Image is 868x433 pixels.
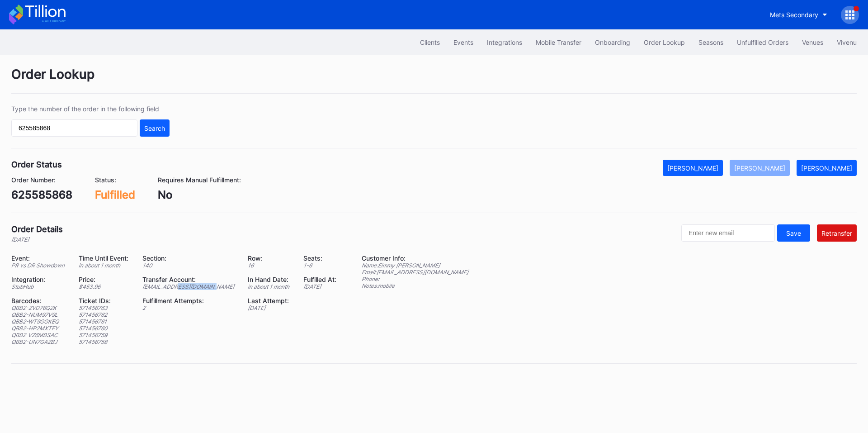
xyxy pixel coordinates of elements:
[837,38,857,46] div: Vivenu
[142,297,237,305] div: Fulfillment Attempts:
[79,305,131,311] div: 571456763
[11,311,67,318] div: QBB2-NUM97V9L
[79,254,131,262] div: Time Until Event:
[763,6,834,23] button: Mets Secondary
[158,176,241,184] div: Requires Manual Fulfillment:
[142,262,237,269] div: 140
[11,276,67,283] div: Integration:
[79,283,131,290] div: $ 453.96
[830,34,863,51] button: Vivenu
[11,119,137,137] input: GT59662
[142,305,237,311] div: 2
[797,160,857,176] button: [PERSON_NAME]
[447,34,480,51] button: Events
[303,262,339,269] div: 1 - 6
[79,338,131,345] div: 571456758
[79,325,131,332] div: 571456760
[11,188,72,201] div: 625585868
[248,305,292,311] div: [DATE]
[79,311,131,318] div: 571456762
[248,297,292,305] div: Last Attempt:
[79,262,131,269] div: in about 1 month
[413,34,447,51] button: Clients
[420,38,440,46] div: Clients
[79,332,131,338] div: 571456759
[248,283,292,290] div: in about 1 month
[730,160,790,176] button: [PERSON_NAME]
[142,283,237,290] div: [EMAIL_ADDRESS][DOMAIN_NAME]
[817,224,857,242] button: Retransfer
[734,164,785,172] div: [PERSON_NAME]
[79,276,131,283] div: Price:
[821,229,852,237] div: Retransfer
[681,224,775,242] input: Enter new email
[737,38,788,46] div: Unfulfilled Orders
[11,332,67,338] div: QBB2-VZ6MBSAC
[95,188,135,201] div: Fulfilled
[11,160,62,169] div: Order Status
[158,188,241,201] div: No
[95,176,135,184] div: Status:
[142,254,237,262] div: Section:
[692,34,730,51] button: Seasons
[11,224,63,234] div: Order Details
[802,38,823,46] div: Venues
[667,164,718,172] div: [PERSON_NAME]
[786,229,801,237] div: Save
[11,254,67,262] div: Event:
[480,34,529,51] button: Integrations
[248,254,292,262] div: Row:
[637,34,692,51] button: Order Lookup
[11,297,67,305] div: Barcodes:
[11,67,857,94] div: Order Lookup
[770,11,818,19] div: Mets Secondary
[362,254,468,262] div: Customer Info:
[11,176,72,184] div: Order Number:
[777,224,810,242] button: Save
[536,38,581,46] div: Mobile Transfer
[453,38,473,46] div: Events
[140,119,170,137] button: Search
[362,269,468,276] div: Email: [EMAIL_ADDRESS][DOMAIN_NAME]
[362,282,468,289] div: Notes: mobile
[248,262,292,269] div: 16
[362,262,468,269] div: Name: Eimmy [PERSON_NAME]
[142,276,237,283] div: Transfer Account:
[801,164,852,172] div: [PERSON_NAME]
[11,236,63,243] div: [DATE]
[144,124,165,132] div: Search
[11,305,67,311] div: QBB2-ZVD76Q2K
[730,34,795,51] button: Unfulfilled Orders
[11,283,67,290] div: StubHub
[303,276,339,283] div: Fulfilled At:
[11,325,67,332] div: QBB2-HP2MXTFY
[11,105,170,113] div: Type the number of the order in the following field
[11,338,67,345] div: QBB2-UN7GAZBJ
[362,276,468,282] div: Phone:
[663,160,723,176] button: [PERSON_NAME]
[303,283,339,290] div: [DATE]
[588,34,637,51] button: Onboarding
[79,297,131,305] div: Ticket IDs:
[303,254,339,262] div: Seats:
[487,38,522,46] div: Integrations
[529,34,588,51] button: Mobile Transfer
[795,34,830,51] button: Venues
[644,38,685,46] div: Order Lookup
[248,276,292,283] div: In Hand Date:
[11,262,67,269] div: PR vs DR Showdown
[698,38,723,46] div: Seasons
[595,38,630,46] div: Onboarding
[11,318,67,325] div: QBB2-WT9GGKEQ
[79,318,131,325] div: 571456761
